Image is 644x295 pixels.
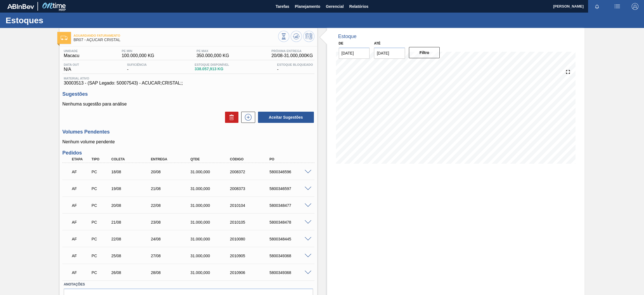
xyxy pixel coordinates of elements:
div: 2010906 [229,270,274,275]
div: 25/08/2025 [110,254,155,258]
span: Estoque Disponível [195,63,229,66]
div: 5800348478 [268,220,313,224]
div: Coleta [110,157,155,161]
div: 31.000,000 [189,220,234,224]
div: 31.000,000 [189,203,234,208]
p: Nenhum volume pendente [62,139,314,144]
div: - [276,63,314,72]
div: 24/08/2025 [150,237,195,241]
span: Data out [64,63,79,66]
span: Material ativo [64,77,313,80]
button: Programar Estoque [303,31,314,42]
div: 2010105 [229,220,274,224]
div: Aguardando Faturamento [70,216,92,228]
div: Pedido de Compra [90,237,112,241]
div: 2008373 [229,186,274,191]
span: Gerencial [326,3,344,10]
div: 5800349368 [268,254,313,258]
span: Aguardando Faturamento [74,34,278,37]
div: PO [268,157,313,161]
button: Aceitar Sugestões [258,112,314,123]
p: AF [72,237,90,241]
span: PE MIN [122,49,154,53]
input: dd/mm/yyyy [339,48,370,59]
p: AF [72,186,90,191]
label: Anotações [64,280,313,289]
div: 23/08/2025 [150,220,195,224]
div: 22/08/2025 [110,237,155,241]
div: Excluir Sugestões [222,112,238,123]
div: N/A [62,63,80,72]
span: Estoque Bloqueado [277,63,313,66]
img: Ícone [61,36,68,40]
div: Aguardando Faturamento [70,166,92,178]
div: 2010080 [229,237,274,241]
span: Planejamento [295,3,320,10]
div: Aguardando Faturamento [70,199,92,212]
div: 5800349368 [268,270,313,275]
img: userActions [614,3,621,10]
div: Entrega [150,157,195,161]
img: TNhmsLtSVTkK8tSr43FrP2fwEKptu5GPRR3wAAAABJRU5ErkJggg== [7,4,34,9]
button: Visão Geral dos Estoques [278,31,289,42]
button: Filtro [409,47,440,58]
div: 31.000,000 [189,237,234,241]
p: AF [72,270,90,275]
div: 20/08/2025 [150,170,195,174]
h1: Estoques [6,17,105,24]
p: AF [72,203,90,208]
div: 26/08/2025 [110,270,155,275]
div: 5800346597 [268,186,313,191]
div: 2010905 [229,254,274,258]
span: 20/08 - 31.000,000 KG [271,53,313,58]
span: Macacu [64,53,79,58]
span: Unidade [64,49,79,53]
div: Aguardando Faturamento [70,182,92,195]
h3: Pedidos [62,150,314,156]
div: Etapa [70,157,92,161]
div: 21/08/2025 [110,220,155,224]
div: Pedido de Compra [90,254,112,258]
span: Suficiência [127,63,146,66]
div: 31.000,000 [189,170,234,174]
div: 5800346596 [268,170,313,174]
div: Pedido de Compra [90,186,112,191]
div: Qtde [189,157,234,161]
span: 350.000,000 KG [196,53,229,58]
div: Nova sugestão [238,112,255,123]
p: Nenhuma sugestão para análise [62,102,314,107]
div: 28/08/2025 [150,270,195,275]
div: 31.000,000 [189,270,234,275]
div: 2008372 [229,170,274,174]
div: 5800348477 [268,203,313,208]
h3: Volumes Pendentes [62,129,314,135]
div: 31.000,000 [189,254,234,258]
span: Próxima Entrega [271,49,313,53]
label: De [339,41,344,45]
span: 338.057,913 KG [195,67,229,71]
div: Aceitar Sugestões [255,111,314,123]
span: Tarefas [276,3,289,10]
div: - [126,63,148,72]
label: Até [374,41,380,45]
div: 18/08/2025 [110,170,155,174]
div: Aguardando Faturamento [70,266,92,279]
div: 2010104 [229,203,274,208]
div: 5800348445 [268,237,313,241]
div: 22/08/2025 [150,203,195,208]
img: Logout [632,3,638,10]
p: AF [72,254,90,258]
div: 31.000,000 [189,186,234,191]
div: Pedido de Compra [90,203,112,208]
div: Aguardando Faturamento [70,250,92,262]
div: 19/08/2025 [110,186,155,191]
div: Aguardando Faturamento [70,233,92,245]
div: Pedido de Compra [90,170,112,174]
div: Código [229,157,274,161]
div: 21/08/2025 [150,186,195,191]
div: Tipo [90,157,112,161]
span: BR07 - AÇÚCAR CRISTAL [74,38,278,42]
span: Relatórios [349,3,368,10]
h3: Sugestões [62,91,314,97]
div: Estoque [338,34,357,39]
